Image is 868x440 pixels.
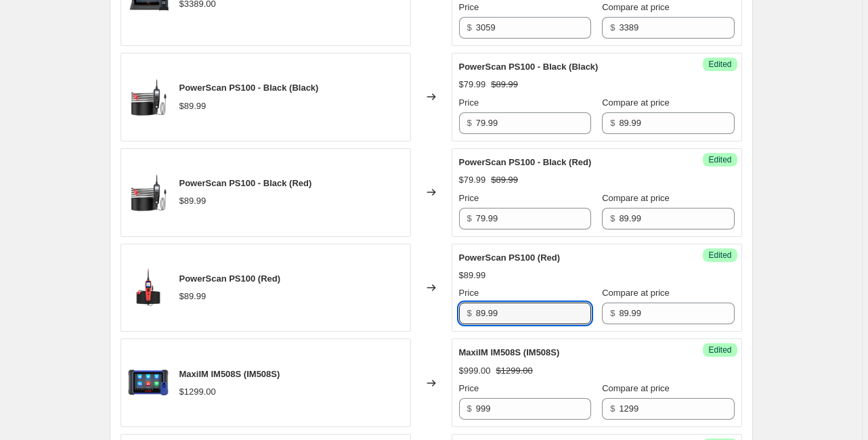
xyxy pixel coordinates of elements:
[602,288,670,298] span: Compare at price
[467,213,472,223] span: $
[496,364,533,378] strike: $1299.00
[179,369,280,379] span: MaxiIM IM508S (IM508S)
[179,194,207,208] div: $89.99
[459,347,560,357] span: MaxiIM IM508S (IM508S)
[179,290,207,303] div: $89.99
[179,178,312,188] span: PowerScan PS100 - Black (Red)
[610,403,615,414] span: $
[467,403,472,414] span: $
[459,62,599,72] span: PowerScan PS100 - Black (Black)
[128,172,169,213] img: PS100_80x.png
[459,2,479,12] span: Price
[128,267,169,308] img: PS100_80x.png
[459,383,479,393] span: Price
[610,213,615,223] span: $
[491,173,518,187] strike: $89.99
[128,363,169,403] img: IM508S_80x.png
[459,364,491,378] div: $999.00
[708,250,731,261] span: Edited
[708,59,731,70] span: Edited
[602,193,670,203] span: Compare at price
[467,22,472,32] span: $
[459,78,486,91] div: $79.99
[459,193,479,203] span: Price
[128,76,169,117] img: PS100_80x.png
[467,308,472,318] span: $
[467,118,472,128] span: $
[708,345,731,355] span: Edited
[610,308,615,318] span: $
[610,118,615,128] span: $
[610,22,615,32] span: $
[708,154,731,165] span: Edited
[179,385,216,399] div: $1299.00
[179,273,281,284] span: PowerScan PS100 (Red)
[459,288,479,298] span: Price
[459,157,592,167] span: PowerScan PS100 - Black (Red)
[459,252,561,263] span: PowerScan PS100 (Red)
[459,269,486,282] div: $89.99
[602,2,670,12] span: Compare at price
[459,97,479,108] span: Price
[459,173,486,187] div: $79.99
[179,100,207,113] div: $89.99
[602,97,670,108] span: Compare at price
[179,83,319,93] span: PowerScan PS100 - Black (Black)
[491,78,518,91] strike: $89.99
[602,383,670,393] span: Compare at price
